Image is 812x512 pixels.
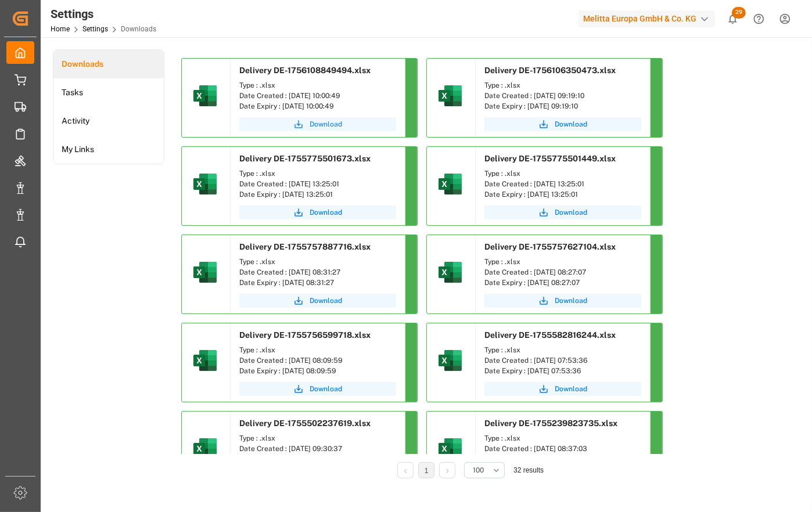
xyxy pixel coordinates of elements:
[484,345,641,355] div: Type : .xlsx
[484,419,617,428] span: Delivery DE-1755239823735.xlsx
[484,205,641,219] button: Download
[191,258,219,286] img: microsoft-excel-2019--v1.png
[484,444,641,454] div: Date Created : [DATE] 08:37:03
[555,384,587,394] span: Download
[484,117,641,131] button: Download
[239,205,396,219] button: Download
[513,466,544,474] span: 32 results
[484,66,616,75] span: Delivery DE-1756106350473.xlsx
[732,7,746,19] span: 29
[239,277,396,288] div: Date Expiry : [DATE] 08:31:27
[484,433,641,444] div: Type : .xlsx
[720,6,746,32] button: show 29 new notifications
[484,257,641,267] div: Type : .xlsx
[464,462,505,478] button: open menu
[239,117,396,131] button: Download
[473,465,484,475] span: 100
[191,435,219,463] img: microsoft-excel-2019--v1.png
[239,242,371,251] span: Delivery DE-1755757887716.xlsx
[555,295,587,306] span: Download
[239,154,371,163] span: Delivery DE-1755775501673.xlsx
[239,80,396,91] div: Type : .xlsx
[484,101,641,111] div: Date Expiry : [DATE] 09:19:10
[239,101,396,111] div: Date Expiry : [DATE] 10:00:49
[484,91,641,101] div: Date Created : [DATE] 09:19:10
[239,267,396,277] div: Date Created : [DATE] 08:31:27
[239,91,396,101] div: Date Created : [DATE] 10:00:49
[51,5,156,23] div: Settings
[191,347,219,374] img: microsoft-excel-2019--v1.png
[239,257,396,267] div: Type : .xlsx
[418,462,434,478] li: 1
[239,189,396,200] div: Date Expiry : [DATE] 13:25:01
[484,294,641,308] button: Download
[310,207,342,218] span: Download
[484,242,616,251] span: Delivery DE-1755757627104.xlsx
[439,462,455,478] li: Next Page
[82,25,108,33] a: Settings
[555,207,587,218] span: Download
[53,135,164,164] a: My Links
[484,168,641,179] div: Type : .xlsx
[484,366,641,376] div: Date Expiry : [DATE] 07:53:36
[239,66,371,75] span: Delivery DE-1756108849494.xlsx
[239,382,396,396] button: Download
[239,168,396,179] div: Type : .xlsx
[484,80,641,91] div: Type : .xlsx
[484,330,616,340] span: Delivery DE-1755582816244.xlsx
[484,189,641,200] div: Date Expiry : [DATE] 13:25:01
[191,82,219,110] img: microsoft-excel-2019--v1.png
[436,435,464,463] img: microsoft-excel-2019--v1.png
[239,444,396,454] div: Date Created : [DATE] 09:30:37
[239,345,396,355] div: Type : .xlsx
[191,170,219,198] img: microsoft-excel-2019--v1.png
[239,366,396,376] div: Date Expiry : [DATE] 08:09:59
[555,119,587,129] span: Download
[310,295,342,306] span: Download
[239,355,396,366] div: Date Created : [DATE] 08:09:59
[53,78,164,107] a: Tasks
[239,179,396,189] div: Date Created : [DATE] 13:25:01
[484,267,641,277] div: Date Created : [DATE] 08:27:07
[53,50,164,78] a: Downloads
[484,179,641,189] div: Date Created : [DATE] 13:25:01
[436,82,464,110] img: microsoft-excel-2019--v1.png
[484,382,641,396] button: Download
[53,107,164,135] a: Activity
[425,467,429,475] a: 1
[484,277,641,288] div: Date Expiry : [DATE] 08:27:07
[436,258,464,286] img: microsoft-excel-2019--v1.png
[397,462,414,478] li: Previous Page
[484,154,616,163] span: Delivery DE-1755775501449.xlsx
[51,25,70,33] a: Home
[310,119,342,129] span: Download
[239,433,396,444] div: Type : .xlsx
[436,170,464,198] img: microsoft-excel-2019--v1.png
[239,294,396,308] button: Download
[239,419,371,428] span: Delivery DE-1755502237619.xlsx
[310,384,342,394] span: Download
[436,347,464,374] img: microsoft-excel-2019--v1.png
[239,330,371,340] span: Delivery DE-1755756599718.xlsx
[484,355,641,366] div: Date Created : [DATE] 07:53:36
[746,6,772,32] button: Help Center
[579,8,720,30] button: Melitta Europa GmbH & Co. KG
[579,10,715,27] div: Melitta Europa GmbH & Co. KG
